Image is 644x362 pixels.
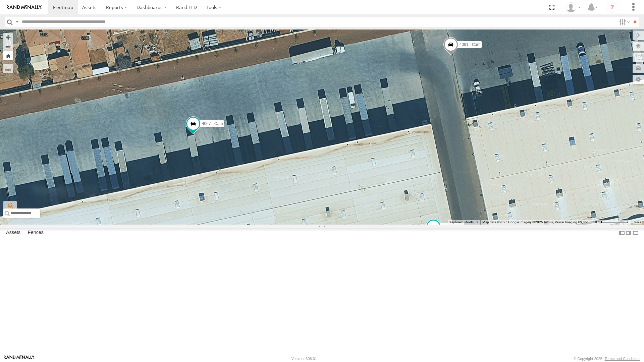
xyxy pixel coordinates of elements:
[460,42,481,47] span: 4061 - Cam
[3,201,17,215] button: Drag Pegman onto the map to open Street View
[7,5,42,10] img: rand-logo.svg
[593,220,601,224] span: 10 m
[3,33,13,42] button: Zoom in
[291,357,317,361] div: Version: 308.01
[607,2,618,13] i: ?
[634,221,641,224] a: Terms (opens in new tab)
[3,64,13,73] label: Measure
[616,17,631,27] label: Search Filter Options
[202,121,223,126] span: 4067 - Cam
[605,357,640,361] a: Terms and Conditions
[24,228,47,238] label: Fences
[14,17,19,27] label: Search Query
[449,220,478,225] button: Keyboard shortcuts
[3,228,24,238] label: Assets
[563,2,583,12] div: Armando Sotelo
[482,220,589,224] span: Map data ©2025 Google Imagery ©2025 Airbus, Vexcel Imaging US, Inc.
[4,355,35,362] a: Visit our Website
[442,224,463,229] span: 4069 - Cam
[625,228,632,238] label: Dock Summary Table to the Right
[619,228,625,238] label: Dock Summary Table to the Left
[632,228,639,238] label: Hide Summary Table
[633,75,644,84] label: Map Settings
[574,357,640,361] div: © Copyright 2025 -
[591,220,631,225] button: Map Scale: 10 m per 79 pixels
[3,51,13,60] button: Zoom Home
[3,42,13,51] button: Zoom out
